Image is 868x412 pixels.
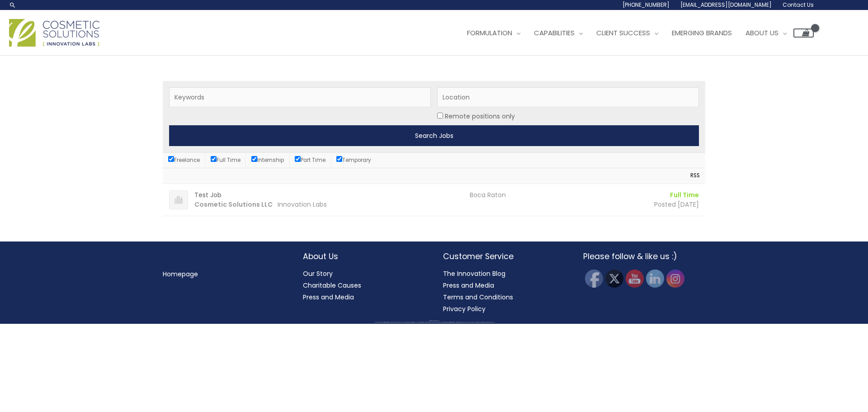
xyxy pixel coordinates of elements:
[251,156,284,164] label: Internship
[303,268,425,303] nav: About Us
[16,322,852,323] div: All material on this Website, including design, text, images, logos and sounds, are owned by Cosm...
[460,19,527,47] a: Formulation
[303,281,361,290] a: Charitable Causes
[467,28,512,38] span: Formulation
[303,269,333,278] a: Our Story
[211,156,217,162] input: Full Time
[303,251,425,262] h2: About Us
[534,28,575,38] span: Capabilities
[169,125,699,146] input: Search Jobs
[168,156,174,162] input: Freelance
[686,171,700,181] a: RSS
[169,87,431,107] input: Keywords
[443,251,565,262] h2: Customer Service
[672,28,732,38] span: Emerging Brands
[9,1,16,9] a: Search icon link
[437,87,699,107] input: Location
[453,19,814,47] nav: Site Navigation
[527,19,590,47] a: Capabilities
[665,19,739,47] a: Emerging Brands
[745,28,778,38] span: About Us
[783,1,814,9] span: Contact Us
[443,304,486,313] a: Privacy Policy
[443,281,494,290] a: Press and Media
[336,156,371,164] label: Temporary
[295,156,301,162] input: Part Time
[739,19,793,47] a: About Us
[295,156,325,164] label: Part Time
[163,270,198,279] a: Homepage
[443,269,505,278] a: The Innovation Blog
[163,184,705,216] a: Test Job Cosmetic Solutions LLC Innovation Labs Boca Raton Full Time Posted [DATE]
[600,190,699,200] li: Full Time
[437,113,443,118] input: Location
[605,270,623,288] img: Twitter
[590,19,665,47] a: Client Success
[434,321,439,321] span: Cosmetic Solutions
[793,28,814,38] a: View Shopping Cart, empty
[169,190,188,209] img: Cosmetic Solutions LLC
[445,110,515,122] label: Remote positions only
[168,156,200,164] label: Freelance
[194,200,273,209] strong: Cosmetic Solutions LLC
[211,156,241,164] label: Full Time
[336,156,342,162] input: Temporary
[654,200,699,209] time: Posted [DATE]
[680,1,772,9] span: [EMAIL_ADDRESS][DOMAIN_NAME]
[443,268,565,315] nav: Customer Service
[596,28,650,38] span: Client Success
[443,293,513,302] a: Terms and Conditions
[583,251,705,262] h2: Please follow & like us :)
[163,268,285,280] nav: Menu
[585,270,603,288] img: Facebook
[251,156,257,162] input: Internship
[303,293,354,302] a: Press and Media
[16,321,852,322] div: Copyright © 2025
[463,190,594,200] div: Boca Raton
[623,1,670,9] span: [PHONE_NUMBER]
[9,19,99,47] img: Cosmetic Solutions Logo
[194,190,463,200] h3: Test Job
[278,200,327,209] span: Innovation Labs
